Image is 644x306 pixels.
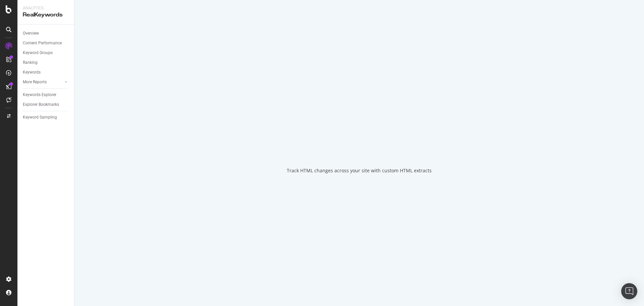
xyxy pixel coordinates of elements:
[23,40,62,47] div: Content Performance
[23,114,57,121] div: Keyword Sampling
[23,69,41,76] div: Keywords
[23,79,47,86] div: More Reports
[23,59,38,66] div: Ranking
[23,91,56,98] div: Keywords Explorer
[23,101,59,108] div: Explorer Bookmarks
[23,69,69,76] a: Keywords
[23,49,53,56] div: Keyword Groups
[23,59,69,66] a: Ranking
[23,49,69,56] a: Keyword Groups
[23,5,69,11] div: Analytics
[23,30,69,37] a: Overview
[23,79,63,86] a: More Reports
[621,283,637,299] div: Open Intercom Messenger
[335,132,383,157] div: animation
[23,114,69,121] a: Keyword Sampling
[23,40,69,47] a: Content Performance
[287,167,432,174] div: Track HTML changes across your site with custom HTML extracts
[23,101,69,108] a: Explorer Bookmarks
[23,30,39,37] div: Overview
[23,91,69,98] a: Keywords Explorer
[23,11,69,19] div: RealKeywords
